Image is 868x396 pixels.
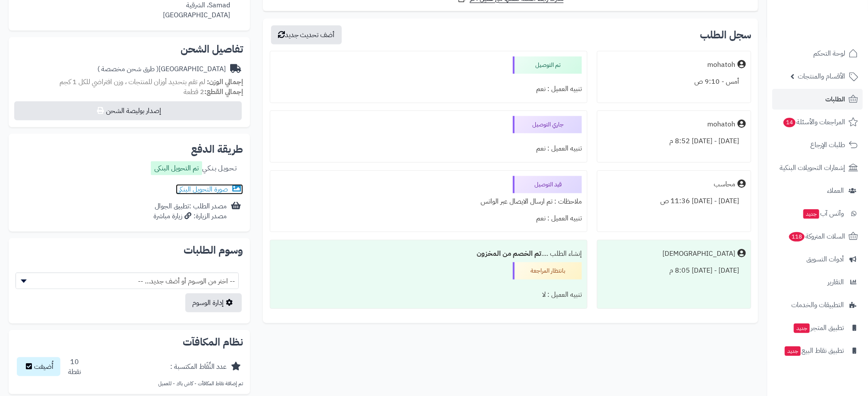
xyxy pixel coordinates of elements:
span: تطبيق المتجر [793,322,844,334]
a: لوحة التحكم [772,43,863,64]
button: أضف تحديث جديد [271,25,342,44]
span: -- اختر من الوسوم أو أضف جديد... -- [16,273,239,289]
h2: وسوم الطلبات [16,245,243,255]
span: التقارير [827,276,844,288]
div: بانتظار المراجعة [513,262,582,280]
button: أُضيفت [17,357,60,376]
a: السلات المتروكة118 [772,226,863,247]
span: لوحة التحكم [813,47,845,60]
div: إنشاء الطلب .... [275,245,582,262]
div: جاري التوصيل [513,116,582,133]
a: العملاء [772,180,863,201]
strong: إجمالي الوزن: [207,77,243,87]
span: 118 [789,232,805,242]
img: logo-2.png [809,23,860,41]
span: إشعارات التحويلات البنكية [780,162,845,174]
span: 14 [784,118,796,127]
div: mohatoh [707,60,735,70]
div: مصدر الزيارة: زيارة مباشرة [153,211,227,221]
small: 2 قطعة [184,87,243,97]
span: العملاء [827,185,844,197]
a: طلبات الإرجاع [772,135,863,155]
div: 10 [68,357,81,377]
div: [GEOGRAPHIC_DATA] [97,64,226,74]
label: تم التحويل البنكى [151,161,202,175]
div: [DATE] - [DATE] 11:36 ص [603,193,746,210]
div: أمس - 9:10 ص [603,73,746,90]
div: [DATE] - [DATE] 8:05 م [603,262,746,279]
span: التطبيقات والخدمات [791,299,844,311]
a: أدوات التسويق [772,249,863,270]
button: إصدار بوليصة الشحن [14,101,242,120]
h2: طريقة الدفع [191,144,243,154]
div: تنبيه العميل : نعم [275,140,582,157]
a: تطبيق المتجرجديد [772,317,863,338]
span: وآتس آب [802,207,844,220]
span: الأقسام والمنتجات [798,70,845,82]
a: إشعارات التحويلات البنكية [772,157,863,178]
a: إدارة الوسوم [185,293,242,312]
span: ( طرق شحن مخصصة ) [97,64,159,74]
span: جديد [794,324,810,333]
h2: نظام المكافآت [16,337,243,347]
b: تم الخصم من المخزون [477,248,541,259]
div: تنبيه العميل : نعم [275,81,582,97]
a: الطلبات [772,89,863,110]
span: جديد [785,346,801,356]
div: ملاحظات : تم ارسال الايصال عبر الواتس [275,193,582,210]
div: [DATE] - [DATE] 8:52 م [603,133,746,150]
span: لم تقم بتحديد أوزان للمنتجات ، وزن افتراضي للكل 1 كجم [59,77,205,87]
div: [DEMOGRAPHIC_DATA] [662,249,735,259]
a: وآتس آبجديد [772,203,863,224]
div: نقطة [68,367,81,377]
div: تنبيه العميل : لا [275,286,582,303]
a: التقارير [772,272,863,292]
a: صورة التحويل البنكى [176,184,243,195]
div: تنبيه العميل : نعم [275,210,582,227]
div: تم التوصيل [513,57,582,74]
span: السلات المتروكة [788,230,845,242]
span: -- اختر من الوسوم أو أضف جديد... -- [16,273,238,289]
div: قيد التوصيل [513,176,582,193]
a: تطبيق نقاط البيعجديد [772,340,863,361]
a: المراجعات والأسئلة14 [772,112,863,132]
span: جديد [803,209,819,219]
span: الطلبات [825,93,845,105]
div: عدد النِّقَاط المكتسبة : [170,362,227,372]
strong: إجمالي القطع: [204,87,243,97]
h3: سجل الطلب [700,30,751,40]
a: التطبيقات والخدمات [772,295,863,315]
div: تـحـويـل بـنـكـي [151,161,237,177]
h2: تفاصيل الشحن [16,44,243,54]
span: تطبيق نقاط البيع [784,345,844,357]
div: مصدر الطلب :تطبيق الجوال [153,201,227,221]
p: تم إضافة نقاط المكافآت - كاش باك - للعميل [16,380,243,387]
div: محاسب [714,179,735,189]
div: mohatoh [707,119,735,129]
span: أدوات التسويق [806,253,844,265]
span: المراجعات والأسئلة [783,116,845,128]
span: طلبات الإرجاع [810,139,845,151]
